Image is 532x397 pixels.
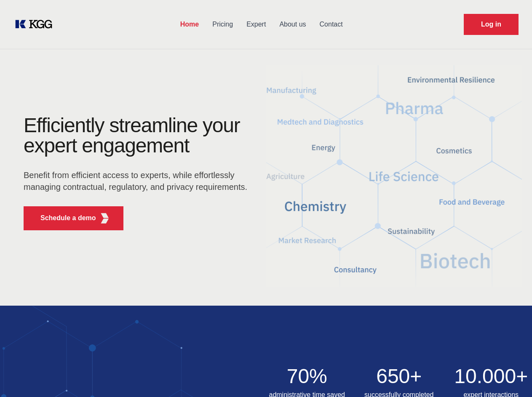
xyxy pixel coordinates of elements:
a: Home [174,13,206,35]
a: Request Demo [464,14,519,35]
h2: 650+ [358,366,440,386]
a: KOL Knowledge Platform: Talk to Key External Experts (KEE) [13,18,59,31]
p: Schedule a demo [40,213,96,223]
a: Pricing [206,13,240,35]
img: KGG Fifth Element RED [266,55,522,297]
p: Benefit from efficient access to experts, while effortlessly managing contractual, regulatory, an... [24,169,253,193]
img: KGG Fifth Element RED [99,213,110,224]
h2: 70% [266,366,348,386]
a: About us [273,13,313,35]
button: Schedule a demoKGG Fifth Element RED [24,206,123,230]
h1: Efficiently streamline your expert engagement [24,115,253,156]
a: Contact [313,13,350,35]
a: Expert [240,13,273,35]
